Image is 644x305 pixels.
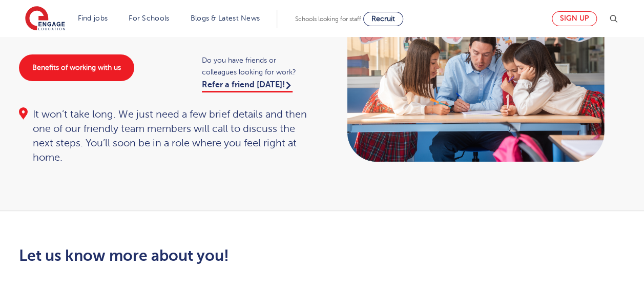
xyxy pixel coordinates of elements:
[78,14,108,22] a: Find jobs
[191,14,260,22] a: Blogs & Latest News
[371,15,395,23] span: Recruit
[25,6,65,32] img: Engage Education
[202,54,312,78] span: Do you have friends or colleagues looking for work?
[19,107,312,165] div: It won’t take long. We just need a few brief details and then one of our friendly team members wi...
[19,247,418,264] h2: Let us know more about you!
[295,15,361,23] span: Schools looking for staff
[552,11,597,26] a: Sign up
[19,54,134,81] a: Benefits of working with us
[363,12,403,26] a: Recruit
[129,14,169,22] a: For Schools
[202,80,293,92] a: Refer a friend [DATE]!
